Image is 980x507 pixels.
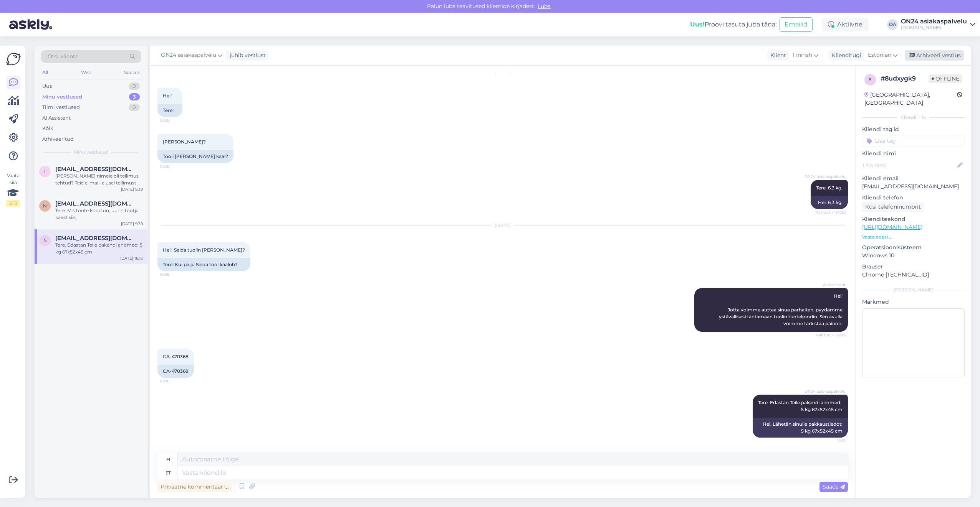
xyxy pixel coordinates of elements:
div: Aktiivne [822,18,869,31]
div: ON24 asiakaspalvelu [901,18,967,25]
div: [GEOGRAPHIC_DATA], [GEOGRAPHIC_DATA] [864,91,957,107]
div: [DATE] 9:39 [121,186,143,192]
div: Klient [767,51,786,59]
div: OA [887,19,898,30]
span: Nähtud ✓ 14:08 [815,209,846,215]
div: Proovi tasuta juba täna: [690,20,776,29]
div: Kõik [42,125,53,132]
span: CA-470368 [163,354,189,359]
img: Askly Logo [6,52,21,66]
div: Vaata siia [6,172,20,207]
a: ON24 asiakaspalvelu[DOMAIN_NAME] [901,18,975,31]
b: Uus! [690,21,705,28]
div: Arhiveeritud [42,135,74,143]
div: [DATE] 16:13 [120,255,143,261]
div: 0 [129,82,140,90]
span: Finnish [793,51,812,59]
input: Lisa tag [862,135,965,147]
div: CA-470368 [157,365,194,378]
div: Küsi telefoninumbrit [862,202,924,212]
span: Tere. Edastan Teile pakendi andmed: 5 kg 67x52x45 cm [758,400,843,412]
a: [URL][DOMAIN_NAME] [862,224,922,230]
div: Uus [42,82,52,90]
span: 16:13 [817,438,846,444]
span: Hei! Seida tuolin [PERSON_NAME]? [163,247,245,253]
div: Tere. Mis toote kood on, uurin tootja käest siis [55,207,143,221]
span: Offline [929,74,962,83]
p: Märkmed [862,298,965,306]
div: Kliendi info [862,114,965,121]
span: N [43,203,47,209]
p: Chrome [TECHNICAL_ID] [862,271,965,279]
div: [PERSON_NAME] nimele oli tellimus tehtud? Teie e-maili alusel tellimust ei tuvasta. [55,173,143,186]
div: Web [79,67,93,77]
span: Saada [823,483,845,490]
div: Tiimi vestlused [42,104,80,111]
div: Tere! Kui palju Seida tool kaalub? [157,258,250,271]
div: Tere! [157,104,182,117]
div: Hei. 6,3 kg. [811,196,848,209]
p: [EMAIL_ADDRESS][DOMAIN_NAME] [862,183,965,191]
div: Tere. Edastan Teile pakendi andmed: 5 kg 67x52x45 cm [55,242,143,255]
p: Kliendi nimi [862,150,965,158]
span: 16:05 [160,272,189,277]
span: [PERSON_NAME]? [163,139,206,145]
div: [DATE] [157,222,848,229]
div: Hei. Lähetän sinulle pakkaustiedot: 5 kg 67x52x45 cm [753,418,848,438]
button: Emailid [780,17,813,32]
span: Estonian [868,51,891,59]
span: 8 [869,77,872,82]
div: juhib vestlust [227,51,266,59]
span: Tere. 6,3 kg. [816,185,843,191]
p: Brauser [862,263,965,271]
span: Luba [535,3,553,10]
div: et [166,466,171,479]
input: Lisa nimi [862,161,956,170]
div: All [41,67,50,77]
span: sirpa_123@outlook.com [55,235,135,242]
div: Klienditugi [829,51,861,59]
div: Tooli [PERSON_NAME] kaal? [157,150,233,163]
span: ON24 asiakaspalvelu [805,388,846,394]
p: Operatsioonisüsteem [862,244,965,252]
span: Hei! [163,93,172,99]
span: Minu vestlused [74,149,108,156]
p: Vaata edasi ... [862,234,965,240]
div: [DOMAIN_NAME] [901,25,967,31]
div: fi [166,453,170,466]
span: ON24 asiakaspalvelu [161,51,216,59]
div: Minu vestlused [42,93,82,101]
div: Socials [122,67,141,77]
div: [PERSON_NAME] [862,286,965,293]
span: I [44,168,46,174]
p: Windows 10 [862,252,965,260]
div: 3 [129,93,140,101]
span: 10:28 [160,163,189,169]
span: Otsi kliente [48,53,78,61]
div: 2 / 3 [6,200,20,207]
div: Privaatne kommentaar [157,482,232,492]
p: Kliendi email [862,174,965,183]
div: # 8udxygk9 [881,74,929,83]
span: AI Assistent [817,282,846,288]
span: Natalie.pinhasov81@gmail.com [55,200,135,207]
div: 0 [129,104,140,111]
div: Arhiveeri vestlus [905,50,964,61]
div: AI Assistent [42,114,71,122]
span: Nähtud ✓ 16:06 [816,332,846,338]
p: Kliendi tag'id [862,125,965,133]
span: Inka.hanninen@gmail.com [55,166,135,173]
span: Hei! Jotta voimme auttaa sinua parhaiten, pyydämme ystävällisesti antamaan tuolin tuotekoodin. Se... [719,293,844,326]
span: 10:28 [160,117,189,123]
p: Kliendi telefon [862,194,965,202]
span: ON24 asiakaspalvelu [805,174,846,179]
span: 16:06 [160,378,189,384]
div: [DATE] 9:38 [121,221,143,227]
p: Klienditeekond [862,215,965,223]
span: s [44,237,46,243]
